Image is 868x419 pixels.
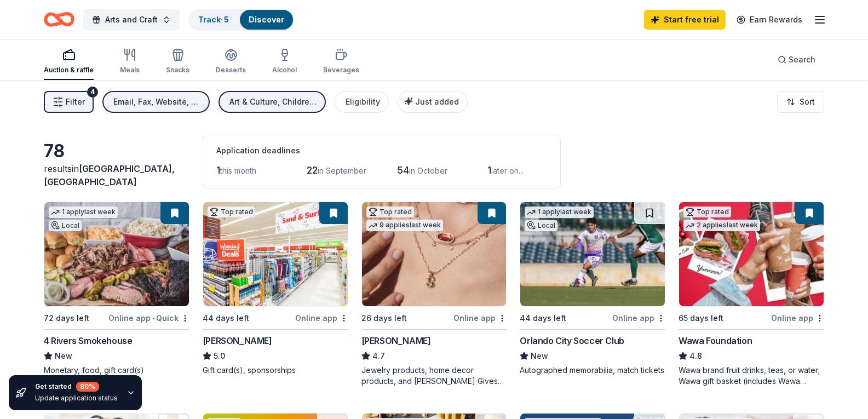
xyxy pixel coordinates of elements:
div: Local [49,220,82,231]
span: 4.8 [689,349,702,363]
div: Wawa brand fruit drinks, teas, or water; Wawa gift basket (includes Wawa products and coupons) [679,365,824,387]
span: Arts and Craft [105,13,158,26]
div: 80 % [76,382,99,392]
span: New [55,349,72,363]
img: Image for 4 Rivers Smokehouse [44,202,189,306]
div: 1 apply last week [49,206,118,218]
div: Auction & raffle [44,66,94,74]
a: Image for Wawa FoundationTop rated2 applieslast week65 days leftOnline appWawa Foundation4.8Wawa ... [679,202,824,387]
span: 4.7 [372,349,385,363]
button: Meals [120,44,140,80]
span: Just added [415,97,459,106]
span: Search [789,53,815,66]
a: Home [44,7,74,32]
button: Beverages [323,44,359,80]
button: Just added [398,91,468,113]
span: this month [220,166,256,175]
span: in September [318,166,366,175]
div: Eligibility [346,95,380,108]
div: Get started [35,382,118,392]
div: Online app [612,311,665,325]
button: Search [769,49,824,71]
a: Earn Rewards [730,10,809,30]
div: Application deadlines [216,144,547,157]
span: [GEOGRAPHIC_DATA], [GEOGRAPHIC_DATA] [44,163,175,187]
div: Wawa Foundation [679,334,752,347]
div: 44 days left [203,312,249,325]
span: Sort [800,95,815,108]
button: Art & Culture, Children, Education, Social Justice [219,91,326,113]
div: Local [525,220,557,231]
div: Online app [453,311,507,325]
button: Alcohol [272,44,297,80]
div: Snacks [166,66,189,74]
div: Online app [771,311,824,325]
a: Start free trial [644,10,726,30]
div: 9 applies last week [366,220,443,231]
a: Image for Winn-DixieTop rated44 days leftOnline app[PERSON_NAME]5.0Gift card(s), sponsorships [203,202,348,376]
span: • [152,314,154,323]
span: 54 [397,164,409,176]
span: 1 [216,164,220,176]
a: Discover [249,15,284,24]
div: 1 apply last week [525,206,594,218]
button: Email, Fax, Website, Mail, In app, In person, Phone [102,91,210,113]
div: results [44,162,189,188]
div: Top rated [208,206,255,217]
div: Desserts [216,66,246,74]
div: Art & Culture, Children, Education, Social Justice [229,95,317,108]
button: Eligibility [335,91,389,113]
button: Arts and Craft [83,9,180,31]
div: Email, Fax, Website, Mail, In app, In person, Phone [113,95,201,108]
a: Image for 4 Rivers Smokehouse1 applylast weekLocal72 days leftOnline app•Quick4 Rivers Smokehouse... [44,202,189,376]
div: Gift card(s), sponsorships [203,365,348,376]
span: later on... [491,166,524,175]
img: Image for Winn-Dixie [203,202,348,306]
span: 1 [487,164,491,176]
div: Top rated [366,206,414,217]
button: Track· 5Discover [188,9,294,31]
img: Image for Orlando City Soccer Club [520,202,665,306]
div: 78 [44,140,189,162]
div: 44 days left [520,312,566,325]
div: 26 days left [361,312,407,325]
span: in [44,163,175,187]
div: Meals [120,66,140,74]
span: New [531,349,548,363]
div: [PERSON_NAME] [361,334,431,347]
a: Image for Kendra ScottTop rated9 applieslast week26 days leftOnline app[PERSON_NAME]4.7Jewelry pr... [361,202,507,387]
div: [PERSON_NAME] [203,334,272,347]
button: Snacks [166,44,189,80]
div: Beverages [323,66,359,74]
div: 65 days left [679,312,723,325]
button: Auction & raffle [44,44,94,80]
a: Image for Orlando City Soccer Club1 applylast weekLocal44 days leftOnline appOrlando City Soccer ... [520,202,665,376]
span: in October [409,166,447,175]
div: Alcohol [272,66,297,74]
div: 4 [87,87,98,97]
div: 72 days left [44,312,89,325]
img: Image for Kendra Scott [362,202,507,306]
div: Online app Quick [108,311,189,325]
button: Desserts [216,44,246,80]
button: Filter4 [44,91,94,113]
button: Sort [777,91,824,113]
div: Top rated [683,206,731,217]
span: Filter [66,95,85,108]
img: Image for Wawa Foundation [679,202,824,306]
div: Online app [295,311,348,325]
div: Update application status [35,394,118,403]
div: Autographed memorabilia, match tickets [520,365,665,376]
span: 22 [307,164,318,176]
div: Monetary, food, gift card(s) [44,365,189,376]
span: 5.0 [214,349,225,363]
a: Track· 5 [198,15,229,24]
div: Jewelry products, home decor products, and [PERSON_NAME] Gives Back event in-store or online (or ... [361,365,507,387]
div: Orlando City Soccer Club [520,334,624,347]
div: 2 applies last week [683,220,760,231]
div: 4 Rivers Smokehouse [44,334,132,347]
